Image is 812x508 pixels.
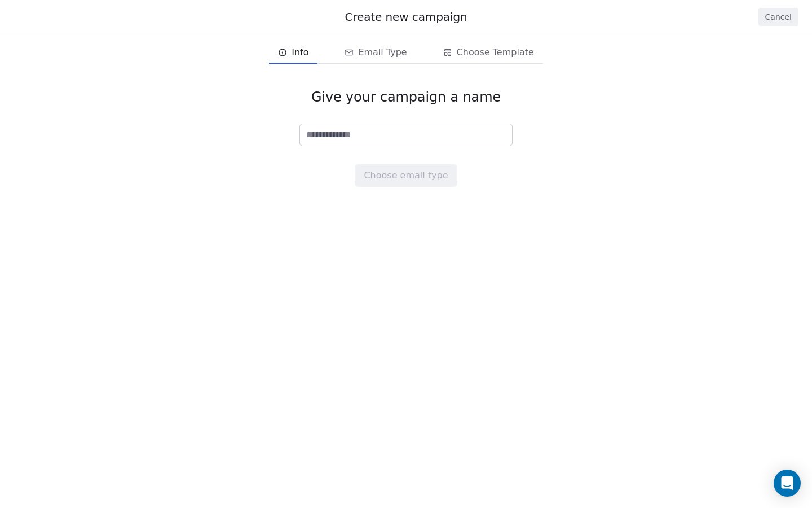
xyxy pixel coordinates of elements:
[292,46,308,59] span: Info
[774,470,801,497] div: Open Intercom Messenger
[758,8,798,26] button: Cancel
[269,41,543,64] div: email creation steps
[457,46,534,59] span: Choose Template
[14,9,798,25] div: Create new campaign
[355,164,457,187] button: Choose email type
[311,89,501,106] span: Give your campaign a name
[358,46,407,59] span: Email Type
